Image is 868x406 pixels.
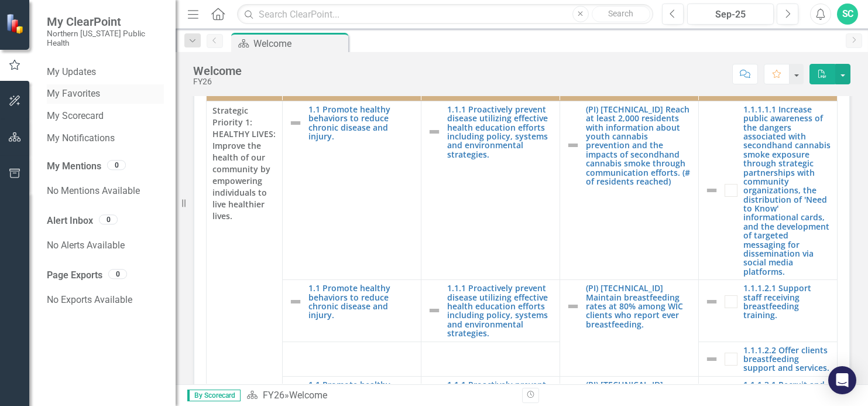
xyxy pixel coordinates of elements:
[743,284,831,320] a: 1.1.1.2.1 Support staff receiving breastfeeding training.
[743,105,831,276] a: 1.1.1.1.1 Increase public awareness of the dangers associated with secondhand cannabis smoke expo...
[47,179,164,203] div: No Mentions Available
[107,161,126,170] div: 0
[47,214,93,228] a: Alert Inbox
[421,280,560,342] td: Double-Click to Edit Right Click for Context Menu
[47,87,164,101] a: My Favorites
[592,6,650,22] button: Search
[282,280,421,342] td: Double-Click to Edit Right Click for Context Menu
[289,116,303,130] img: Not Defined
[421,101,560,279] td: Double-Click to Edit Right Click for Context Menu
[560,280,698,377] td: Double-Click to Edit Right Click for Context Menu
[837,4,858,25] button: SC
[698,101,837,279] td: Double-Click to Edit Right Click for Context Menu
[253,36,345,51] div: Welcome
[47,110,164,123] a: My Scorecard
[47,29,164,48] small: Northern [US_STATE] Public Health
[447,284,554,337] a: 1.1.1 Proactively prevent disease utilizing effective health education efforts including policy, ...
[212,105,276,222] span: Strategic Priority 1: HEALTHY LIVES: Improve the health of our community by empowering individual...
[99,214,118,224] div: 0
[47,15,164,29] span: My ClearPoint
[193,64,242,77] div: Welcome
[698,342,837,376] td: Double-Click to Edit Right Click for Context Menu
[705,295,719,309] img: Not Defined
[687,4,774,25] button: Sep-25
[566,299,580,313] img: Not Defined
[586,105,692,186] a: (PI) [TECHNICAL_ID] Reach at least 2,000 residents with information about youth cannabis preventi...
[705,183,719,197] img: Not Defined
[282,101,421,279] td: Double-Click to Edit Right Click for Context Menu
[447,105,554,159] a: 1.1.1 Proactively prevent disease utilizing effective health education efforts including policy, ...
[828,366,856,394] div: Open Intercom Messenger
[246,389,513,402] div: »
[289,390,327,401] div: Welcome
[47,288,164,312] div: No Exports Available
[193,77,242,86] div: FY26
[427,303,441,318] img: Not Defined
[560,101,698,279] td: Double-Click to Edit Right Click for Context Menu
[308,284,415,320] a: 1.1 Promote healthy behaviors to reduce chronic disease and injury.
[47,66,164,79] a: My Updates
[237,4,653,25] input: Search ClearPoint...
[47,234,164,257] div: No Alerts Available
[691,8,770,22] div: Sep-25
[698,280,837,342] td: Double-Click to Edit Right Click for Context Menu
[608,9,633,18] span: Search
[47,269,102,282] a: Page Exports
[5,12,28,35] img: ClearPoint Strategy
[308,105,415,141] a: 1.1 Promote healthy behaviors to reduce chronic disease and injury.
[743,346,831,373] a: 1.1.1.2.2 Offer clients breastfeeding support and services.
[47,132,164,145] a: My Notifications
[705,352,719,366] img: Not Defined
[47,160,101,173] a: My Mentions
[108,269,127,279] div: 0
[566,138,580,152] img: Not Defined
[427,125,441,139] img: Not Defined
[187,390,241,401] span: By Scorecard
[263,390,284,401] a: FY26
[289,295,303,309] img: Not Defined
[586,284,692,329] a: (PI) [TECHNICAL_ID] Maintain breastfeeding rates at 80% among WIC clients who report ever breastf...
